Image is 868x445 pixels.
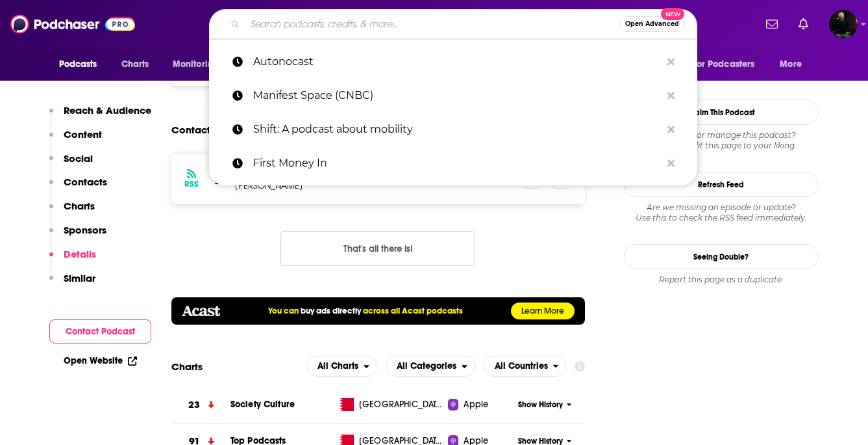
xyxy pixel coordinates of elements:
[359,398,443,411] span: Bahrain
[619,16,685,32] button: Open AdvancedNew
[624,244,819,269] a: Seeing Double?
[10,12,135,36] img: Podchaser - Follow, Share and Rate Podcasts
[624,100,819,125] button: Claim This Podcast
[793,13,813,35] a: Show notifications dropdown
[780,55,802,74] span: More
[49,104,151,128] button: Reach & Audience
[693,55,755,74] span: For Podcasters
[113,52,157,77] a: Charts
[188,398,200,412] h3: 23
[64,355,137,366] a: Open Website
[64,176,107,188] p: Contacts
[49,176,107,200] button: Contacts
[329,398,448,411] a: [GEOGRAPHIC_DATA]
[624,130,819,151] div: Claim and edit this page to your liking.
[306,356,378,377] button: open menu
[64,224,106,236] p: Sponsors
[235,180,332,191] p: [PERSON_NAME]
[182,306,220,316] img: acastlogo
[301,306,361,316] a: buy ads directly
[280,231,475,266] button: Nothing here.
[514,399,576,411] button: Show History
[173,55,219,74] span: Monitoring
[209,146,697,180] a: First Money In
[511,303,575,319] a: Learn More
[684,52,774,77] button: open menu
[761,13,783,35] a: Show notifications dropdown
[49,152,93,176] button: Social
[624,202,819,223] div: Are we missing an episode or update? Use this to check the RSS feed immediately.
[64,272,95,284] p: Similar
[121,55,149,74] span: Charts
[50,52,114,77] button: open menu
[386,356,476,377] h2: Categories
[518,399,563,411] span: Show History
[64,200,95,212] p: Charts
[49,128,102,152] button: Content
[209,79,697,113] a: Manifest Space (CNBC)
[64,104,151,116] p: Reach & Audience
[448,398,514,411] a: Apple
[49,272,95,296] button: Similar
[495,362,548,371] span: All Countries
[171,387,230,423] a: 23
[397,362,456,371] span: All Categories
[829,10,858,38] span: Logged in as davidajsavage
[771,52,818,77] button: open menu
[230,399,295,410] a: Society Culture
[49,319,151,344] button: Contact Podcast
[171,360,203,373] h2: Charts
[386,356,476,377] button: open menu
[49,224,106,248] button: Sponsors
[209,9,697,39] div: Search podcasts, credits, & more...
[464,398,488,411] span: Apple
[484,356,567,377] h2: Countries
[49,200,95,224] button: Charts
[268,306,463,316] h5: You can across all Acast podcasts
[64,128,102,141] p: Content
[306,356,378,377] h2: Platforms
[625,21,679,27] span: Open Advanced
[253,113,661,146] p: Shift: A podcast about mobility
[245,14,619,34] input: Search podcasts, credits, & more...
[624,275,819,285] div: Report this page as a duplicate.
[253,79,661,113] p: Manifest Space (CNBC)
[209,113,697,146] a: Shift: A podcast about mobility
[59,55,97,74] span: Podcasts
[484,356,567,377] button: open menu
[829,10,858,38] button: Show profile menu
[164,52,236,77] button: open menu
[624,172,819,197] button: Refresh Feed
[829,10,858,38] img: User Profile
[64,248,96,260] p: Details
[49,248,96,272] button: Details
[184,179,199,189] h3: RSS
[253,146,661,180] p: First Money In
[64,152,93,165] p: Social
[624,130,819,141] span: Do you host or manage this podcast?
[661,8,684,20] span: New
[317,362,358,371] span: All Charts
[253,45,661,79] p: Autonocast
[209,45,697,79] a: Autonocast
[171,118,215,142] h2: Contacts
